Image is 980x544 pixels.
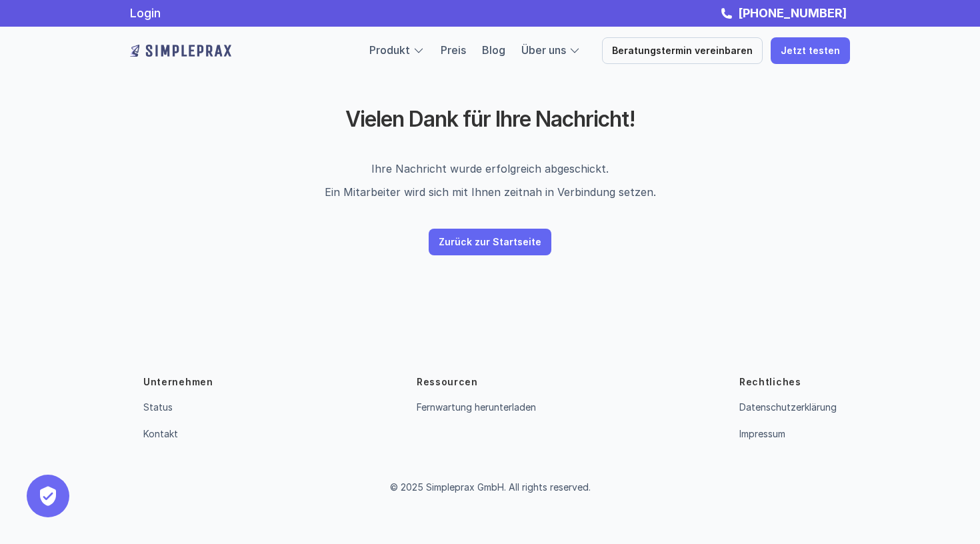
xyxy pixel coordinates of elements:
[143,428,178,439] a: Kontakt
[417,375,478,389] p: Ressourcen
[439,237,541,248] p: Zurück zur Startseite
[771,37,850,64] a: Jetzt testen
[286,159,694,179] p: Ihre Nachricht wurde erfolgreich abgeschickt.
[390,482,591,493] p: © 2025 Simpleprax GmbH. All rights reserved.
[143,401,173,413] a: Status
[429,229,551,255] a: Zurück zur Startseite
[602,37,763,64] a: Beratungstermin vereinbaren
[738,6,847,20] strong: [PHONE_NUMBER]
[482,43,505,57] a: Blog
[286,182,694,202] p: Ein Mitarbeiter wird sich mit Ihnen zeitnah in Verbindung setzen.
[739,428,785,439] a: Impressum
[781,45,840,57] p: Jetzt testen
[417,401,536,413] a: Fernwartung herunterladen
[260,107,720,132] h2: Vielen Dank für Ihre Nachricht!
[739,401,837,413] a: Datenschutzerklärung
[441,43,466,57] a: Preis
[143,375,213,389] p: Unternehmen
[735,6,850,20] a: [PHONE_NUMBER]
[521,43,566,57] a: Über uns
[739,375,801,389] p: Rechtliches
[369,43,410,57] a: Produkt
[612,45,753,57] p: Beratungstermin vereinbaren
[130,6,161,20] a: Login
